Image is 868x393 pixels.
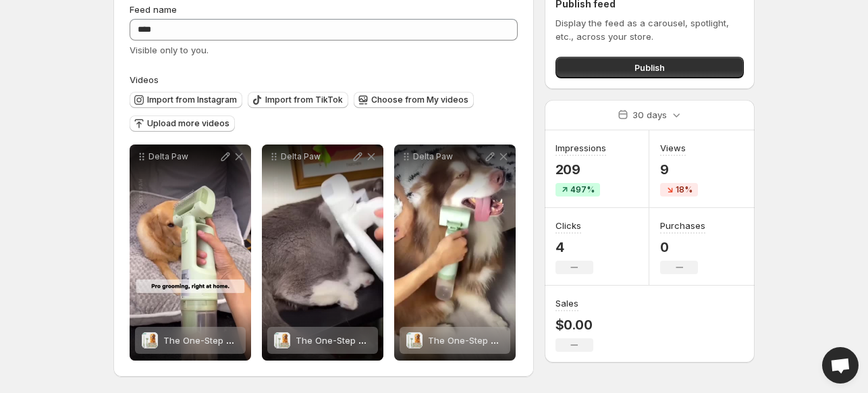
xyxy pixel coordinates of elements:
span: Videos [130,74,159,85]
div: Delta PawThe One-Step Grooming & Vacuum ToolThe One-Step Grooming & Vacuum Tool [130,145,251,361]
div: Delta PawThe One-Step Grooming & Vacuum ToolThe One-Step Grooming & Vacuum Tool [262,145,383,361]
span: The One-Step Grooming & Vacuum Tool [163,335,334,346]
span: Import from Instagram [147,95,237,105]
span: Feed name [130,4,177,15]
p: 0 [660,239,705,255]
p: 9 [660,161,698,178]
h3: Views [660,141,686,155]
p: Delta Paw [281,151,351,162]
button: Import from Instagram [130,92,242,108]
p: 4 [555,239,593,255]
h3: Clicks [555,219,581,232]
h3: Purchases [660,219,705,232]
p: Display the feed as a carousel, spotlight, etc., across your store. [555,16,744,43]
h3: Sales [555,296,578,310]
span: 18% [676,184,693,195]
button: Choose from My videos [354,92,474,108]
span: Visible only to you. [130,45,209,55]
button: Import from TikTok [248,92,348,108]
img: The One-Step Grooming & Vacuum Tool [142,332,158,348]
div: Delta PawThe One-Step Grooming & Vacuum ToolThe One-Step Grooming & Vacuum Tool [394,145,516,361]
span: The One-Step Grooming & Vacuum Tool [428,335,599,346]
div: Open chat [822,347,859,384]
p: 209 [555,161,606,178]
img: The One-Step Grooming & Vacuum Tool [406,332,423,348]
img: The One-Step Grooming & Vacuum Tool [274,332,290,348]
span: The One-Step Grooming & Vacuum Tool [296,335,466,346]
button: Publish [555,57,744,78]
p: 30 days [632,108,667,122]
p: Delta Paw [413,151,483,162]
span: Publish [634,61,665,74]
p: Delta Paw [148,151,219,162]
span: Import from TikTok [265,95,343,105]
p: $0.00 [555,317,593,333]
button: Upload more videos [130,115,235,132]
span: 497% [570,184,595,195]
h3: Impressions [555,141,606,155]
span: Upload more videos [147,118,229,129]
span: Choose from My videos [371,95,468,105]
